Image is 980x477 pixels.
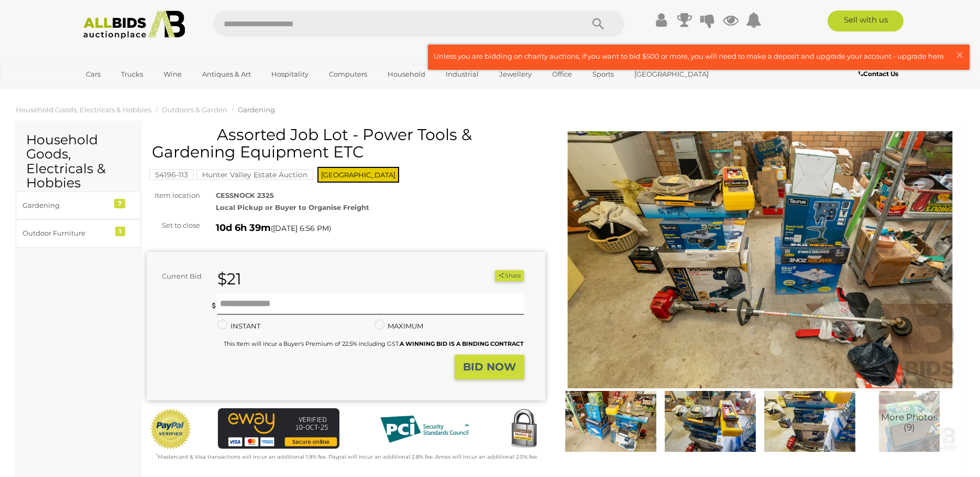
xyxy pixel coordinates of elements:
div: 7 [114,199,125,208]
strong: 10d 6h 39m [216,222,271,234]
img: Secured by Rapid SSL [503,408,545,450]
span: × [955,45,964,65]
span: More Photos (9) [881,412,938,432]
a: Computers [322,66,374,83]
img: Official PayPal Seal [149,408,192,450]
a: Office [545,66,579,83]
h1: Assorted Job Lot - Power Tools & Gardening Equipment ETC [152,126,543,161]
small: Mastercard & Visa transactions will incur an additional 1.9% fee. Paypal will incur an additional... [156,453,538,460]
a: Gardening [238,105,275,114]
img: Assorted Job Lot - Power Tools & Gardening Equipment ETC [663,391,757,452]
a: Outdoor Furniture 1 [16,219,141,247]
a: Gardening 7 [16,192,141,219]
a: Outdoors & Garden [162,105,227,114]
button: Share [495,270,524,281]
span: [DATE] 6:56 PM [273,224,329,233]
strong: $21 [217,269,241,289]
a: [GEOGRAPHIC_DATA] [627,66,715,83]
label: INSTANT [217,320,260,332]
strong: Local Pickup or Buyer to Organise Freight [216,203,369,211]
span: [GEOGRAPHIC_DATA] [317,167,399,183]
img: PCI DSS compliant [372,408,477,450]
b: A WINNING BID IS A BINDING CONTRACT [400,340,524,347]
div: Item location [139,189,208,202]
a: Cars [79,66,107,83]
a: Wine [157,66,189,83]
button: BID NOW [455,355,524,379]
mark: 54196-113 [149,169,194,180]
div: Outdoor Furniture [23,227,109,239]
a: 54196-113 [149,171,194,179]
div: 1 [115,227,125,236]
img: Allbids.com.au [78,10,191,39]
a: More Photos(9) [862,391,956,452]
a: Antiques & Art [195,66,258,83]
h2: Household Goods, Electricals & Hobbies [26,133,130,190]
img: Assorted Job Lot - Power Tools & Gardening Equipment ETC [862,391,956,452]
a: Household [381,66,432,83]
b: Contact Us [858,70,898,78]
a: Sell with us [828,10,904,31]
a: Industrial [439,66,486,83]
span: ( ) [271,224,331,232]
img: Assorted Job Lot - Power Tools & Gardening Equipment ETC [564,391,658,452]
img: eWAY Payment Gateway [218,408,339,449]
div: Gardening [23,199,109,211]
a: Jewellery [492,66,538,83]
button: Search [572,10,624,37]
a: Trucks [114,66,150,83]
a: Household Goods, Electricals & Hobbies [16,105,151,114]
mark: Hunter Valley Estate Auction [196,169,313,180]
a: Sports [586,66,621,83]
strong: CESSNOCK 2325 [216,191,274,199]
li: Watch this item [483,271,493,281]
label: MAXIMUM [375,320,423,332]
a: Hunter Valley Estate Auction [196,171,313,179]
a: Hospitality [265,66,315,83]
div: Set to close [139,219,208,231]
a: Contact Us [858,68,901,80]
img: Assorted Job Lot - Power Tools & Gardening Equipment ETC [561,131,960,388]
img: Assorted Job Lot - Power Tools & Gardening Equipment ETC [763,391,857,452]
div: Current Bid [147,270,210,282]
small: This Item will incur a Buyer's Premium of 22.5% including GST. [224,340,524,347]
strong: BID NOW [463,361,516,373]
